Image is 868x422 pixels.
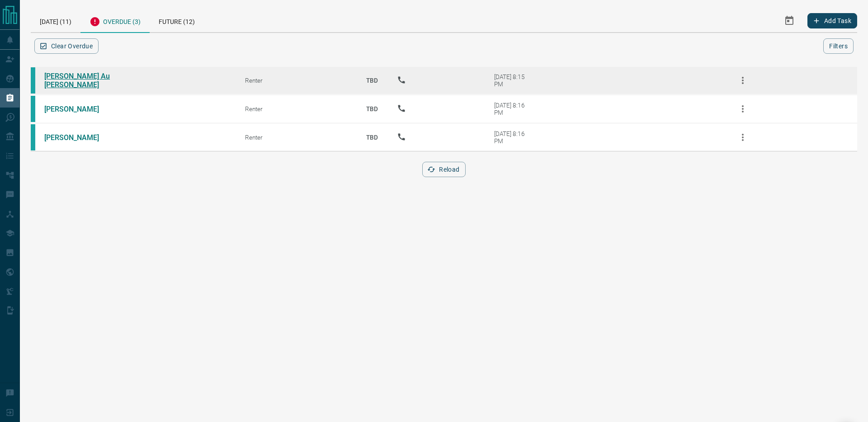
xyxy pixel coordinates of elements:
[361,68,383,93] p: TBD
[245,105,347,113] div: Renter
[494,73,533,88] div: [DATE] 8:15 PM
[150,9,204,32] div: Future (12)
[823,38,854,54] button: Filters
[807,13,857,28] button: Add Task
[31,9,80,32] div: [DATE] (11)
[31,67,35,94] div: condos.ca
[44,105,112,113] a: [PERSON_NAME]
[31,124,35,150] div: condos.ca
[494,130,533,145] div: [DATE] 8:16 PM
[44,133,112,142] a: [PERSON_NAME]
[245,134,347,141] div: Renter
[361,97,383,121] p: TBD
[31,96,35,122] div: condos.ca
[245,77,347,84] div: Renter
[80,9,150,33] div: Overdue (3)
[44,72,112,89] a: [PERSON_NAME] Au [PERSON_NAME]
[34,38,99,54] button: Clear Overdue
[422,162,465,177] button: Reload
[778,10,800,32] button: Select Date Range
[361,125,383,150] p: TBD
[494,102,533,116] div: [DATE] 8:16 PM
